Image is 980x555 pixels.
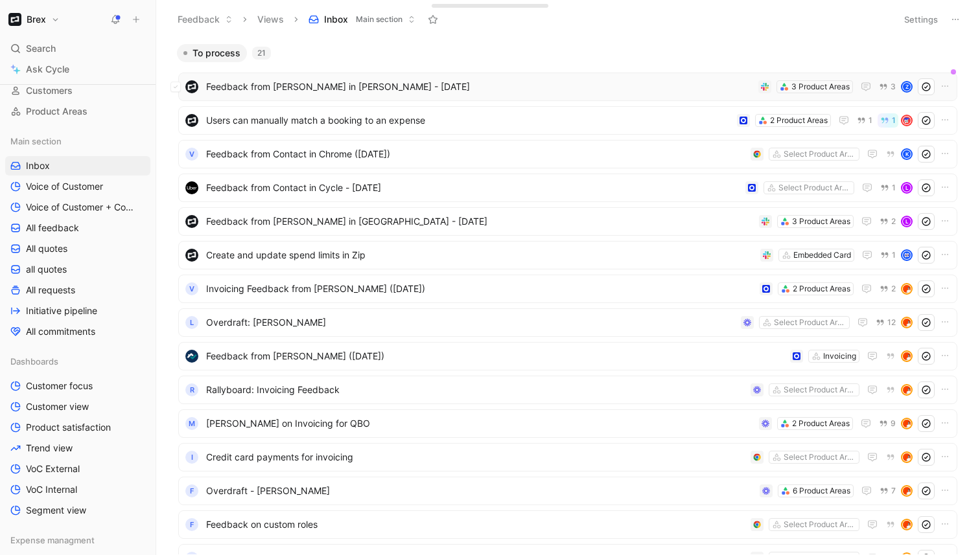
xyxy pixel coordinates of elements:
[791,80,850,93] div: 3 Product Areas
[26,483,77,496] span: VoC Internal
[793,282,850,295] div: 2 Product Areas
[185,215,198,228] img: logo
[185,350,198,363] img: logo
[878,248,898,262] button: 1
[5,218,150,238] a: All feedback
[5,322,150,341] a: All commitments
[5,459,150,479] a: VoC External
[5,198,150,217] a: Voice of Customer + Commercial NRR Feedback
[902,385,911,394] img: avatar
[902,318,911,327] img: avatar
[178,308,957,337] a: LOverdraft: [PERSON_NAME]Select Product Areas12avatar
[185,114,198,127] img: logo
[902,251,911,260] img: avatar
[5,397,150,416] a: Customer view
[854,113,875,128] button: 1
[178,73,957,101] a: logoFeedback from [PERSON_NAME] in [PERSON_NAME] - [DATE]3 Product Areas3Z
[5,301,150,321] a: Initiative pipeline
[902,352,911,361] img: avatar
[356,13,402,26] span: Main section
[178,106,957,135] a: logoUsers can manually match a booking to an expense2 Product Areas11avatar
[778,181,851,194] div: Select Product Areas
[5,501,150,520] a: Segment view
[792,215,850,228] div: 3 Product Areas
[5,10,63,28] button: BrexBrex
[26,462,80,475] span: VoC External
[8,13,21,26] img: Brex
[185,518,198,531] div: F
[185,451,198,464] div: I
[5,131,150,151] div: Main section
[26,284,75,297] span: All requests
[206,517,745,532] span: Feedback on custom roles
[185,148,198,161] div: V
[892,117,896,124] span: 1
[185,484,198,497] div: F
[26,159,50,172] span: Inbox
[784,451,856,464] div: Select Product Areas
[5,81,150,100] a: Customers
[178,275,957,303] a: VInvoicing Feedback from [PERSON_NAME] ([DATE])2 Product Areas2avatar
[770,114,828,127] div: 2 Product Areas
[877,214,898,229] button: 2
[185,383,198,396] div: R
[26,62,69,77] span: Ask Cycle
[185,181,198,194] img: logo
[185,417,198,430] div: M
[26,105,87,118] span: Product Areas
[185,80,198,93] img: logo
[185,316,198,329] div: L
[206,416,754,431] span: [PERSON_NAME] on Invoicing for QBO
[823,350,856,363] div: Invoicing
[5,60,150,79] a: Ask Cycle
[178,409,957,438] a: M[PERSON_NAME] on Invoicing for QBO2 Product Areas9avatar
[877,484,898,498] button: 7
[873,315,898,330] button: 12
[185,282,198,295] div: V
[26,84,73,97] span: Customers
[5,156,150,176] a: Inbox
[26,41,56,56] span: Search
[902,183,911,192] div: L
[252,47,271,60] div: 21
[5,418,150,437] a: Product satisfaction
[178,241,957,269] a: logoCreate and update spend limits in ZipEmbedded Card1avatar
[891,487,896,495] span: 7
[172,10,239,29] button: Feedback
[178,376,957,404] a: RRallyboard: Invoicing FeedbackSelect Product Areasavatar
[26,442,73,455] span: Trend view
[10,355,58,368] span: Dashboards
[5,39,150,58] div: Search
[206,146,745,162] span: Feedback from Contact in Chrome ([DATE])
[5,352,150,371] div: Dashboards
[878,113,898,128] button: 1
[206,315,736,330] span: Overdraft: [PERSON_NAME]
[792,417,850,430] div: 2 Product Areas
[192,47,240,60] span: To process
[5,480,150,499] a: VoC Internal
[869,117,872,124] span: 1
[178,140,957,168] a: VFeedback from Contact in Chrome ([DATE])Select Product AreasK
[303,10,421,29] button: InboxMain section
[902,419,911,428] img: avatar
[793,484,850,497] div: 6 Product Areas
[902,284,911,293] img: avatar
[178,477,957,505] a: FOverdraft - [PERSON_NAME]6 Product Areas7avatar
[26,504,86,517] span: Segment view
[324,13,348,26] span: Inbox
[26,242,67,255] span: All quotes
[206,214,754,229] span: Feedback from [PERSON_NAME] in [GEOGRAPHIC_DATA] - [DATE]
[26,201,138,214] span: Voice of Customer + Commercial NRR Feedback
[26,263,67,276] span: all quotes
[206,247,755,263] span: Create and update spend limits in Zip
[26,379,93,392] span: Customer focus
[5,280,150,300] a: All requests
[878,181,898,195] button: 1
[902,453,911,462] img: avatar
[5,376,150,396] a: Customer focus
[178,443,957,471] a: ICredit card payments for invoicingSelect Product Areasavatar
[206,348,785,364] span: Feedback from [PERSON_NAME] ([DATE])
[5,239,150,258] a: All quotes
[5,102,150,121] a: Product Areas
[26,400,89,413] span: Customer view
